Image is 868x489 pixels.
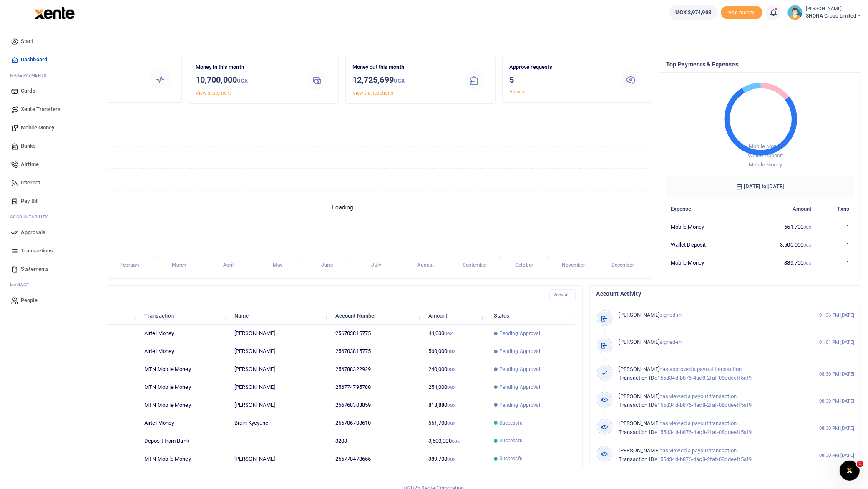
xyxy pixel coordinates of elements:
span: Successful [499,455,524,462]
td: 818,880 [424,396,489,414]
small: UGX [237,78,248,84]
a: Mobile Money [7,118,101,137]
td: 1 [816,218,854,236]
td: 3203 [331,432,424,450]
tspan: December [611,262,634,268]
td: Airtel Money [140,343,230,360]
td: Mobile Money [666,254,745,271]
td: 389,700 [424,450,489,467]
li: Toup your wallet [721,6,762,20]
a: Transactions [7,242,101,260]
tspan: August [418,262,434,268]
td: Airtel Money [140,325,230,343]
p: signed-in [619,311,795,320]
small: 01:36 PM [DATE] [819,312,854,319]
span: Mobile Money [749,161,782,168]
span: SHONA Group Limited [806,12,861,20]
small: UGX [445,331,453,336]
p: Approve requests [509,63,609,72]
iframe: Intercom live chat [840,461,860,481]
span: Internet [21,179,40,187]
span: [PERSON_NAME] [619,312,659,318]
span: anage [14,282,30,288]
span: [PERSON_NAME] [619,366,659,372]
small: 01:01 PM [DATE] [819,339,854,346]
tspan: March [172,262,186,268]
li: M [7,69,101,82]
td: [PERSON_NAME] [230,360,331,378]
th: Expense [666,200,745,218]
small: 08:30 PM [DATE] [819,371,854,378]
td: [PERSON_NAME] [230,325,331,343]
span: Transaction ID [619,429,654,435]
img: logo-large [34,7,75,19]
tspan: October [515,262,533,268]
h3: 12,725,699 [352,73,453,87]
span: Add money [721,6,762,20]
td: Airtel Money [140,414,230,432]
td: Wallet Deposit [666,236,745,254]
img: profile-user [787,5,803,20]
small: 08:30 PM [DATE] [819,452,854,459]
small: UGX [448,385,455,390]
small: UGX [448,457,455,461]
span: UGX 2,974,903 [676,8,711,17]
span: 1 [857,461,863,467]
span: countability [16,214,48,220]
a: View transactions [352,90,394,96]
td: Deposit from Bank [140,432,230,450]
small: UGX [448,403,455,408]
li: M [7,278,101,291]
a: People [7,291,101,310]
a: Banks [7,137,101,155]
td: 256703815775 [331,343,424,360]
td: 3,500,000 [745,236,816,254]
span: Pending Approval [499,330,541,337]
small: UGX [803,243,811,247]
li: Wallet ballance [666,5,721,20]
td: 560,000 [424,343,489,360]
small: UGX [452,439,460,444]
h4: Transactions Overview [39,114,645,124]
td: Brain Kyeyune [230,414,331,432]
a: Cards [7,82,101,100]
td: 256788322929 [331,360,424,378]
h3: 10,700,000 [196,73,296,87]
span: ake Payments [14,72,47,78]
h6: [DATE] to [DATE] [666,176,854,197]
a: Airtime [7,155,101,174]
td: 1 [816,236,854,254]
p: has viewed a payout transaction e155d34d-b876-4ac8-2faf-08ddeeff5af9 [619,392,795,410]
td: Mobile Money [666,218,745,236]
td: 1 [816,254,854,271]
td: MTN Mobile Money [140,450,230,467]
td: 256768308859 [331,396,424,414]
a: logo-small logo-large logo-large [33,9,75,15]
span: Successful [499,437,524,444]
span: Pending Approval [499,383,541,391]
td: MTN Mobile Money [140,396,230,414]
a: Internet [7,174,101,192]
span: Dashboard [21,55,47,64]
a: Statements [7,260,101,278]
a: View all [509,89,527,95]
td: [PERSON_NAME] [230,396,331,414]
p: has approved a payout transaction e155d34d-b876-4ac8-2faf-08ddeeff5af9 [619,365,795,383]
span: Mobile Money [21,124,54,132]
td: 254,000 [424,378,489,396]
small: UGX [448,421,455,426]
span: Successful [499,419,524,427]
span: Banks [21,142,36,150]
small: UGX [803,261,811,265]
span: Wallet Deposit [748,152,783,159]
tspan: February [120,262,140,268]
td: 240,000 [424,360,489,378]
tspan: June [321,262,333,268]
h3: 5 [509,73,609,86]
td: 256706708610 [331,414,424,432]
td: [PERSON_NAME] [230,343,331,360]
span: People [21,296,38,305]
p: has viewed a payout transaction e155d34d-b876-4ac8-2faf-08ddeeff5af9 [619,419,795,437]
span: [PERSON_NAME] [619,420,659,426]
tspan: May [273,262,282,268]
